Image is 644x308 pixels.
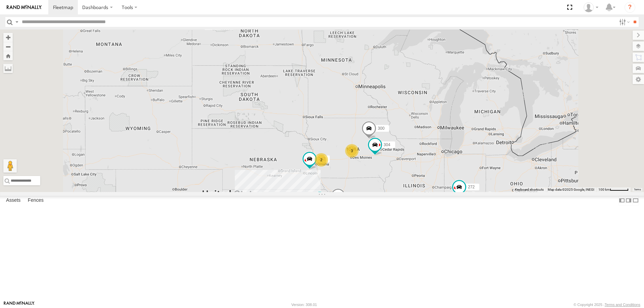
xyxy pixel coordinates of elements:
button: Keyboard shortcuts [515,187,544,192]
span: 272 [468,185,475,189]
div: © Copyright 2025 - [574,303,640,307]
label: Measure [3,64,13,73]
label: Dock Summary Table to the Right [625,196,632,205]
button: Zoom Home [3,51,13,60]
button: Zoom out [3,42,13,51]
label: Map Settings [633,75,644,84]
span: Map data ©2025 Google, INEGI [548,188,594,191]
label: Fences [24,196,47,205]
span: 100 km [598,188,610,191]
div: 2 [315,153,328,167]
i: ? [625,2,635,13]
span: 304 [384,142,390,147]
a: Visit our Website [4,301,35,308]
div: Version: 308.01 [291,303,317,307]
button: Zoom in [3,33,13,42]
img: rand-logo.svg [7,5,42,10]
button: Map Scale: 100 km per 52 pixels [596,187,631,192]
span: 300 [378,126,384,130]
a: Terms (opens in new tab) [634,188,641,191]
a: Terms and Conditions [605,303,640,307]
button: Drag Pegman onto the map to open Street View [3,159,17,173]
label: Search Filter Options [616,17,631,27]
label: Assets [3,196,24,205]
div: Steve Basgall [581,2,601,12]
label: Search Query [14,17,19,27]
label: Dock Summary Table to the Left [619,196,625,205]
label: Hide Summary Table [632,196,639,205]
div: 3 [345,144,359,158]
